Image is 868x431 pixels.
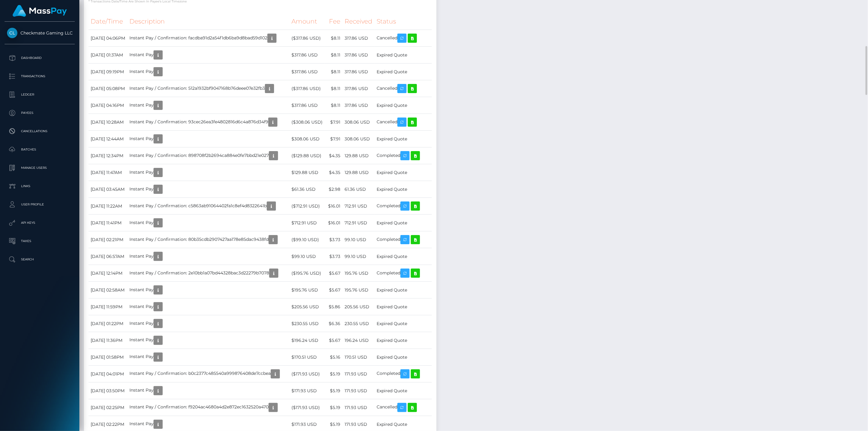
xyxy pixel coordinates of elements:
td: $7.91 [325,131,342,147]
td: 171.93 USD [342,382,374,399]
td: 712.91 USD [342,215,374,231]
td: [DATE] 02:25PM [89,399,127,416]
td: [DATE] 12:14PM [89,265,127,282]
td: 171.93 USD [342,399,374,416]
td: $5.86 [325,299,342,315]
p: Search [7,255,72,264]
td: Instant Pay / Confirmation: 898708f2b2694ca884e0fe7bbd21e027 [127,147,289,164]
td: $230.55 USD [289,315,325,332]
td: ($129.88 USD) [289,147,325,164]
td: Instant Pay [127,349,289,366]
td: Expired Quote [374,181,432,198]
td: 308.06 USD [342,131,374,147]
td: $2.98 [325,181,342,198]
td: [DATE] 10:28AM [89,114,127,131]
td: $8.11 [325,97,342,114]
td: $3.73 [325,248,342,265]
td: Instant Pay / Confirmation: c5863ab91064402fa1c8ef4d8322641b [127,198,289,215]
th: Received [342,13,374,30]
td: [DATE] 04:01PM [89,366,127,382]
td: [DATE] 11:41PM [89,215,127,231]
a: Dashboard [5,50,75,66]
p: Payees [7,108,72,118]
td: ($195.76 USD) [289,265,325,282]
td: 308.06 USD [342,114,374,131]
a: Payees [5,105,75,121]
td: [DATE] 12:34PM [89,147,127,164]
td: 171.93 USD [342,366,374,382]
td: Expired Quote [374,248,432,265]
td: 205.56 USD [342,299,374,315]
td: ($99.10 USD) [289,231,325,248]
th: Date/Time [89,13,127,30]
td: Cancelled [374,399,432,416]
td: $8.11 [325,63,342,80]
td: Instant Pay [127,248,289,265]
td: [DATE] 01:37AM [89,47,127,63]
td: [DATE] 12:44AM [89,131,127,147]
td: [DATE] 02:21PM [89,231,127,248]
td: $5.19 [325,399,342,416]
td: Instant Pay [127,282,289,299]
a: Links [5,179,75,194]
p: Cancellations [7,127,72,136]
td: [DATE] 11:22AM [89,198,127,215]
td: $5.67 [325,265,342,282]
td: $16.01 [325,215,342,231]
td: $8.11 [325,47,342,63]
td: Expired Quote [374,164,432,181]
a: Transactions [5,69,75,84]
td: 99.10 USD [342,248,374,265]
td: Expired Quote [374,63,432,80]
td: $4.35 [325,164,342,181]
td: $61.36 USD [289,181,325,198]
td: Cancelled [374,114,432,131]
td: [DATE] 02:58AM [89,282,127,299]
a: Search [5,252,75,267]
td: 196.24 USD [342,332,374,349]
td: $5.67 [325,332,342,349]
td: Instant Pay [127,299,289,315]
td: $8.11 [325,30,342,47]
td: Instant Pay [127,63,289,80]
th: Status [374,13,432,30]
td: ($712.91 USD) [289,198,325,215]
td: Expired Quote [374,332,432,349]
td: 61.36 USD [342,181,374,198]
td: 317.86 USD [342,63,374,80]
td: 317.86 USD [342,30,374,47]
td: $195.76 USD [289,282,325,299]
td: 195.76 USD [342,282,374,299]
th: Amount [289,13,325,30]
td: [DATE] 11:47AM [89,164,127,181]
td: [DATE] 04:06PM [89,30,127,47]
td: Expired Quote [374,299,432,315]
td: Completed [374,198,432,215]
img: Checkmate Gaming LLC [7,28,17,38]
td: ($317.86 USD) [289,30,325,47]
td: Expired Quote [374,131,432,147]
p: Taxes [7,237,72,246]
td: $317.86 USD [289,63,325,80]
td: $5.19 [325,382,342,399]
td: [DATE] 09:19PM [89,63,127,80]
td: $308.06 USD [289,131,325,147]
td: [DATE] 04:16PM [89,97,127,114]
td: Instant Pay [127,215,289,231]
td: Instant Pay / Confirmation: 80b35cdb2907427aa178e85dac9438fd [127,231,289,248]
td: 129.88 USD [342,164,374,181]
td: Expired Quote [374,97,432,114]
a: API Keys [5,215,75,230]
td: $171.93 USD [289,382,325,399]
td: Instant Pay [127,164,289,181]
td: $3.73 [325,231,342,248]
td: Instant Pay [127,181,289,198]
span: Checkmate Gaming LLC [5,30,75,36]
td: $170.51 USD [289,349,325,366]
td: 99.10 USD [342,231,374,248]
td: [DATE] 06:57AM [89,248,127,265]
td: [DATE] 11:59PM [89,299,127,315]
td: 317.86 USD [342,97,374,114]
td: Instant Pay / Confirmation: f9204ac4680a4d2e872ec1632520a470 [127,399,289,416]
a: User Profile [5,197,75,212]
